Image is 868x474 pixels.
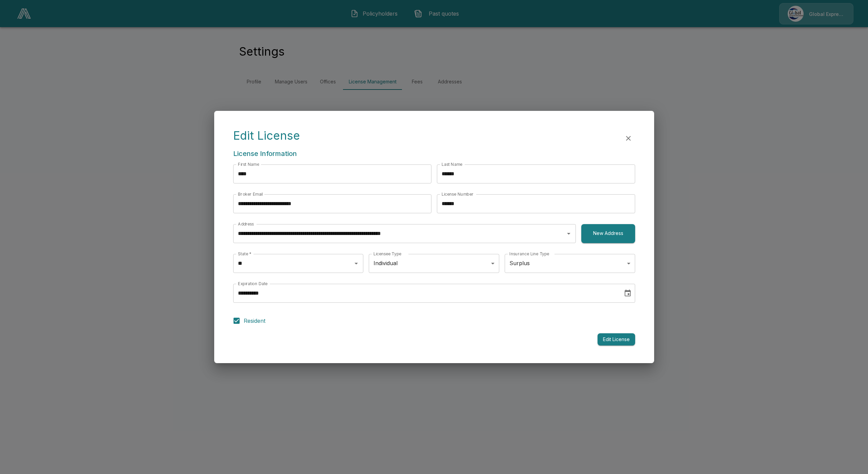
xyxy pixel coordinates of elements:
h6: License Information [233,148,635,159]
label: Last Name [442,161,462,167]
label: State * [238,251,251,257]
label: Insurance Line Type [509,251,549,257]
div: Individual [369,254,499,273]
button: New Address [581,224,635,243]
label: Licensee Type [374,251,401,257]
label: First Name [238,161,259,167]
span: Resident [244,317,265,325]
button: Choose date, selected date is Oct 30, 2025 [621,287,634,300]
h4: Edit License [233,129,300,143]
label: Broker Email [238,191,263,197]
label: License Number [442,191,473,197]
button: Edit License [598,333,635,346]
button: Open [564,229,573,238]
button: Open [351,259,361,268]
label: Address [238,221,254,227]
div: Surplus [505,254,635,273]
label: Expiration Date [238,281,267,287]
